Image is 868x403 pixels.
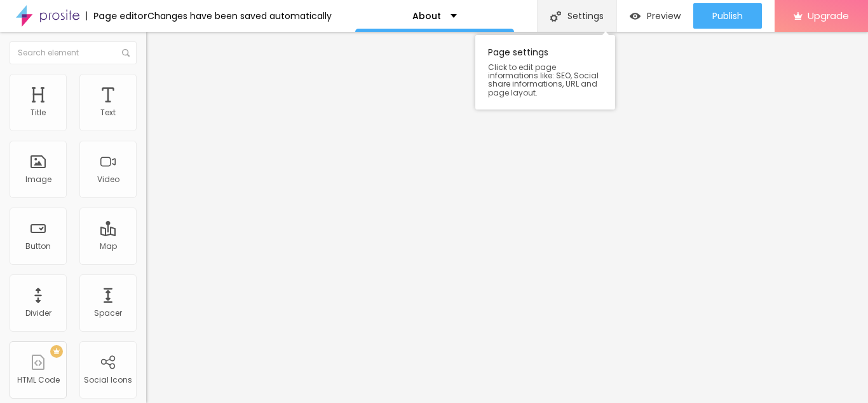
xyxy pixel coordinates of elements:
span: Publish [712,11,743,21]
img: Icone [550,11,561,22]
img: view-1.svg [630,11,641,22]
div: Divider [25,309,51,318]
span: Preview [647,11,681,21]
div: Button [25,242,51,251]
div: Social Icons [84,376,132,385]
div: Title [31,108,46,117]
img: Icone [122,49,130,57]
div: Page settings [475,35,615,110]
button: Publish [693,3,762,29]
div: Image [25,175,51,184]
div: Page editor [86,11,147,20]
iframe: Editor [146,32,868,403]
div: Video [97,175,119,184]
div: Map [100,242,117,251]
div: HTML Code [17,376,60,385]
input: Search element [10,41,137,64]
button: Preview [617,3,693,29]
div: Spacer [94,309,122,318]
div: Changes have been saved automatically [147,11,332,20]
div: Text [100,108,116,117]
span: Click to edit page informations like: SEO, Social share informations, URL and page layout. [488,63,602,97]
p: About [412,11,441,20]
span: Upgrade [808,10,849,21]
